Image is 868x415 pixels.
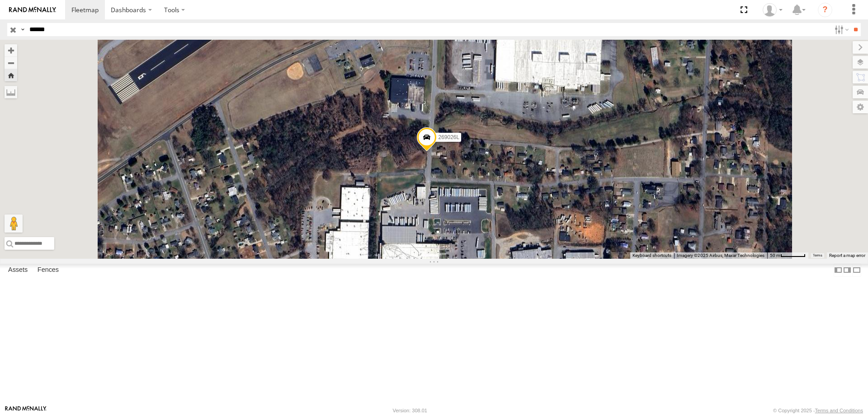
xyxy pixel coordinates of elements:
[834,264,843,277] label: Dock Summary Table to the Left
[853,101,868,113] label: Map Settings
[19,23,26,36] label: Search Query
[4,264,32,276] label: Assets
[677,253,764,258] span: Imagery ©2025 Airbus, Maxar Technologies
[843,264,852,277] label: Dock Summary Table to the Right
[770,253,780,258] span: 50 m
[439,134,460,140] span: 269026L
[759,3,786,17] div: Zack Abernathy
[632,252,671,259] button: Keyboard shortcuts
[5,56,17,69] button: Zoom out
[829,253,865,258] a: Report a map error
[5,406,47,415] a: Visit our Website
[813,254,822,257] a: Terms (opens in new tab)
[767,252,808,259] button: Map Scale: 50 m per 52 pixels
[393,408,427,413] div: Version: 308.01
[831,23,850,36] label: Search Filter Options
[33,264,63,276] label: Fences
[5,214,23,233] button: Drag Pegman onto the map to open Street View
[5,86,17,98] label: Measure
[5,44,17,56] button: Zoom in
[815,408,863,413] a: Terms and Conditions
[5,69,17,81] button: Zoom Home
[9,7,56,13] img: rand-logo.svg
[818,3,832,17] i: ?
[773,408,863,413] div: © Copyright 2025 -
[852,264,861,277] label: Hide Summary Table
